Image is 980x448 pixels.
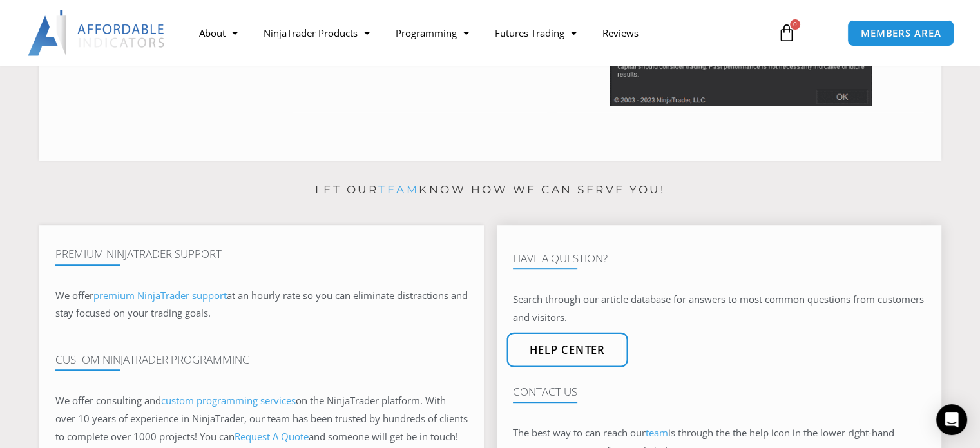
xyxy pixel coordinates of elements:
span: on the NinjaTrader platform. With over 10 years of experience in NinjaTrader, our team has been t... [55,394,468,443]
nav: Menu [186,18,765,48]
a: 0 [758,14,815,52]
a: premium NinjaTrader support [93,289,227,302]
a: custom programming services [161,394,296,407]
h4: Premium NinjaTrader Support [55,248,468,260]
span: We offer [55,289,93,302]
a: Request A Quote [235,430,309,443]
span: We offer consulting and [55,394,296,407]
a: team [646,426,668,439]
a: team [378,183,419,196]
a: NinjaTrader Products [251,18,383,48]
span: MEMBERS AREA [861,28,941,38]
a: Futures Trading [482,18,590,48]
a: Reviews [590,18,651,48]
span: Help center [529,344,605,355]
a: MEMBERS AREA [847,20,955,46]
span: at an hourly rate so you can eliminate distractions and stay focused on your trading goals. [55,289,468,320]
img: LogoAI | Affordable Indicators – NinjaTrader [28,10,166,56]
p: Search through our article database for answers to most common questions from customers and visit... [513,291,925,327]
a: Programming [383,18,482,48]
h4: Custom NinjaTrader Programming [55,353,468,366]
a: Help center [506,332,628,367]
h4: Have A Question? [513,252,925,265]
span: 0 [790,19,800,30]
div: Open Intercom Messenger [936,404,967,435]
p: Let our know how we can serve you! [39,180,941,200]
a: About [186,18,251,48]
h4: Contact Us [513,385,925,398]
